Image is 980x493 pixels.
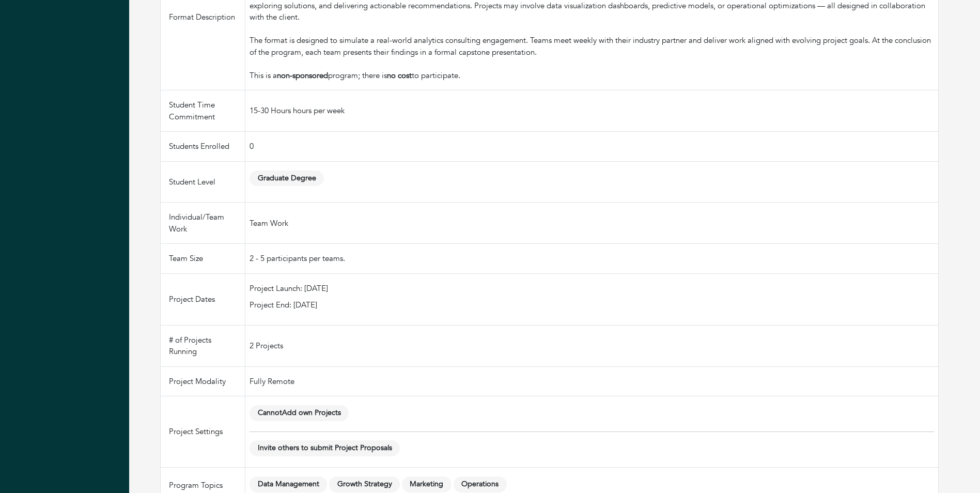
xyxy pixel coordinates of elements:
p: Project End: [DATE] [250,299,934,311]
b: Cannot [258,408,282,418]
td: Project Settings [161,396,245,468]
td: 0 [245,132,939,162]
span: Add own Projects [250,405,349,421]
td: Team Work [245,203,939,244]
span: Operations [454,476,507,492]
td: Students Enrolled [161,132,245,162]
span: Invite others to submit Project Proposals [250,440,400,456]
td: Project Dates [161,273,245,325]
strong: no cost [387,70,412,81]
td: Student Time Commitment [161,90,245,132]
strong: non-sponsored [277,70,328,81]
div: The format is designed to simulate a real-world analytics consulting engagement. Teams meet weekl... [250,35,934,70]
td: Student Level [161,161,245,203]
td: Fully Remote [245,366,939,396]
td: 2 Projects [245,325,939,366]
p: Project Launch: [DATE] [250,283,934,295]
td: # of Projects Running [161,325,245,366]
td: Project Modality [161,366,245,396]
td: 2 - 5 participants per teams. [245,244,939,274]
td: 15-30 Hours hours per week [245,90,939,132]
td: Individual/Team Work [161,203,245,244]
span: Marketing [402,476,452,492]
span: Data Management [250,476,327,492]
td: Team Size [161,244,245,274]
span: Growth Strategy [329,476,400,492]
span: Graduate Degree [250,171,324,187]
div: This is a program; there is to participate. [250,70,934,82]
